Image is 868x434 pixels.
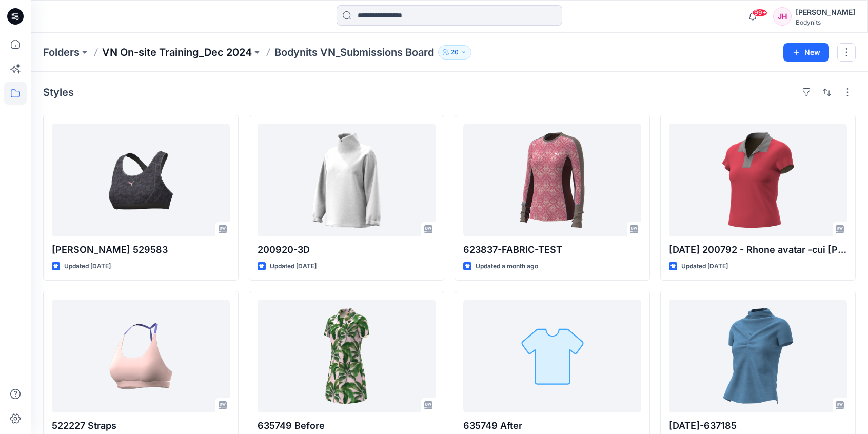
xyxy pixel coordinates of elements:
a: 635749 Before [258,300,436,412]
a: 635749 After [463,300,641,412]
p: Updated [DATE] [681,261,728,272]
div: Bodynits [796,18,855,26]
a: 30 June 200792 - Rhone avatar -cui hong [669,124,847,236]
a: Folders [43,45,80,60]
p: Updated [DATE] [270,261,317,272]
div: [PERSON_NAME] [796,6,855,18]
a: 200920-3D [258,124,436,236]
button: 20 [438,45,471,60]
p: 200920-3D [258,243,436,257]
span: 99+ [752,9,767,17]
p: [PERSON_NAME] 529583 [52,243,230,257]
p: 635749 After [463,419,641,433]
p: 635749 Before [258,419,436,433]
p: Updated a month ago [476,261,538,272]
p: [DATE] 200792 - Rhone avatar -cui [PERSON_NAME] [669,243,847,257]
p: Updated [DATE] [64,261,111,272]
p: 522227 Straps [52,419,230,433]
a: VN On-site Training_Dec 2024 [102,45,252,60]
a: Eunice 529583 [52,124,230,236]
h4: Styles [43,86,74,98]
p: 623837-FABRIC-TEST [463,243,641,257]
p: [DATE]-637185 [669,419,847,433]
a: 522227 Straps [52,300,230,412]
button: New [783,43,829,62]
p: 20 [451,47,459,58]
a: 27june-637185 [669,300,847,412]
p: Bodynits VN_Submissions Board [274,45,434,60]
a: 623837-FABRIC-TEST [463,124,641,236]
div: JH [773,7,792,26]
